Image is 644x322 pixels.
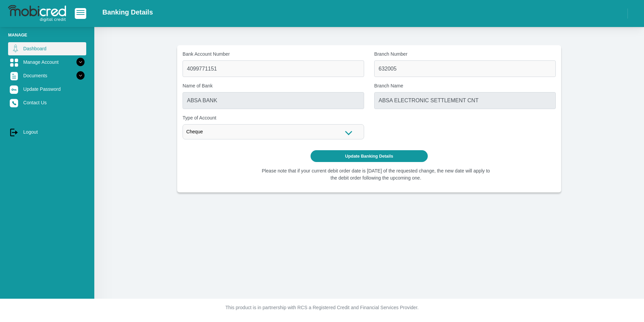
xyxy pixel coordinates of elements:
[311,150,428,162] button: Update Banking Details
[8,32,86,38] li: Manage
[183,124,364,139] div: Cheque
[8,42,86,55] a: Dashboard
[183,60,364,77] input: Bank Account Number
[8,83,86,96] a: Update Password
[8,69,86,82] a: Documents
[374,60,556,77] input: Branch Number
[8,96,86,109] a: Contact Us
[183,92,364,109] input: Name of Bank
[183,114,364,122] label: Type of Account
[8,5,66,22] img: logo-mobicred.svg
[374,92,556,109] input: Branch Name
[183,51,364,58] label: Bank Account Number
[374,82,556,89] label: Branch Name
[8,56,86,69] a: Manage Account
[260,167,492,182] li: Please note that if your current debit order date is [DATE] of the requested change, the new date...
[374,51,556,58] label: Branch Number
[8,126,86,138] a: Logout
[135,304,509,311] p: This product is in partnership with RCS a Registered Credit and Financial Services Provider.
[183,82,364,89] label: Name of Bank
[102,8,153,16] h2: Banking Details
